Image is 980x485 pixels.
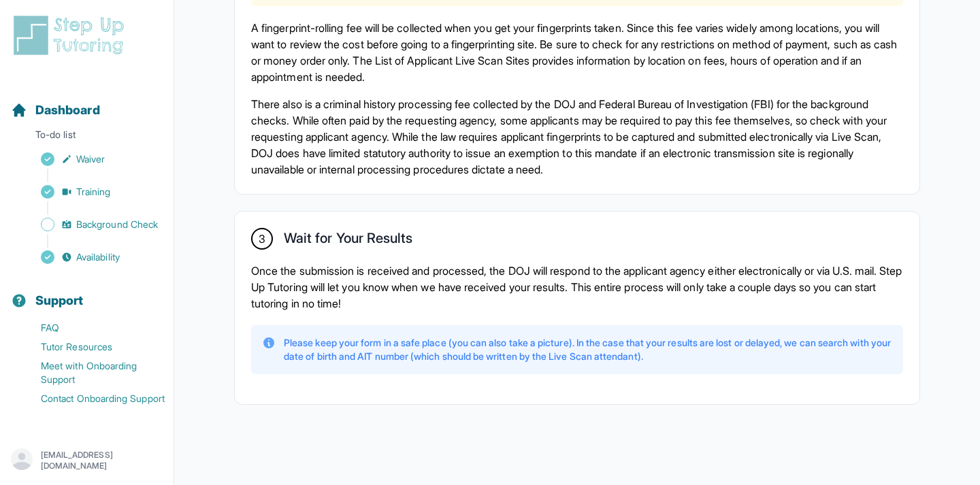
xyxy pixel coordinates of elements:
[5,79,168,125] button: Dashboard
[11,150,174,169] a: Waiver
[11,337,174,356] a: Tutor Resources
[11,248,174,267] a: Availability
[251,20,903,85] p: A fingerprint-rolling fee will be collected when you get your fingerprints taken. Since this fee ...
[11,318,174,337] a: FAQ
[11,182,174,201] a: Training
[11,215,174,234] a: Background Check
[251,96,903,178] p: There also is a criminal history processing fee collected by the DOJ and Federal Bureau of Invest...
[35,101,100,120] span: Dashboard
[41,450,163,471] p: [EMAIL_ADDRESS][DOMAIN_NAME]
[259,231,265,247] span: 3
[76,152,105,166] span: Waiver
[5,269,168,316] button: Support
[11,356,174,389] a: Meet with Onboarding Support
[5,128,168,147] p: To-do list
[11,14,132,57] img: logo
[251,263,903,312] p: Once the submission is received and processed, the DOJ will respond to the applicant agency eithe...
[284,336,892,363] p: Please keep your form in a safe place (you can also take a picture). In the case that your result...
[284,230,412,252] h2: Wait for Your Results
[11,389,174,408] a: Contact Onboarding Support
[76,250,120,264] span: Availability
[76,185,111,199] span: Training
[35,291,84,310] span: Support
[11,101,100,120] a: Dashboard
[11,448,163,473] button: [EMAIL_ADDRESS][DOMAIN_NAME]
[76,218,158,231] span: Background Check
